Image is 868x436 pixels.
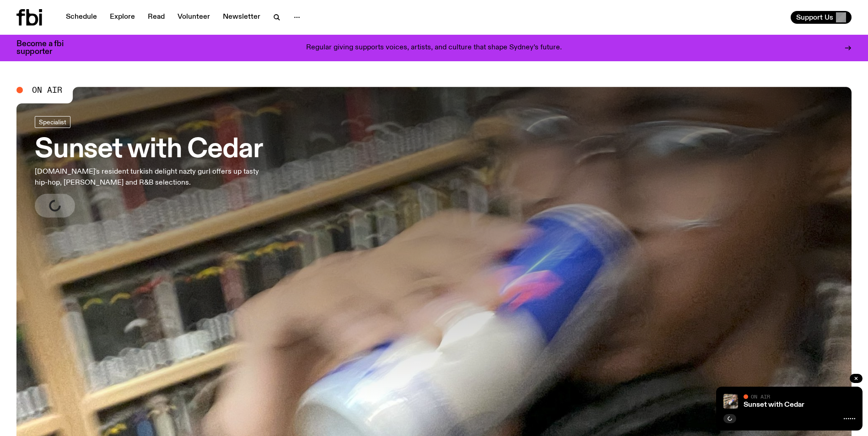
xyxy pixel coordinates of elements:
[35,166,269,188] p: [DOMAIN_NAME]'s resident turkish delight nazty gurl offers up tasty hip-hop, [PERSON_NAME] and R&...
[172,11,216,24] a: Volunteer
[60,11,102,24] a: Schedule
[16,40,75,56] h3: Become a fbi supporter
[306,44,562,52] p: Regular giving supports voices, artists, and culture that shape Sydney’s future.
[744,401,804,409] a: Sunset with Cedar
[35,116,269,218] a: Sunset with Cedar[DOMAIN_NAME]'s resident turkish delight nazty gurl offers up tasty hip-hop, [PE...
[104,11,140,24] a: Explore
[142,11,170,24] a: Read
[217,11,266,24] a: Newsletter
[791,11,852,24] button: Support Us
[796,13,833,21] span: Support Us
[35,116,70,128] a: Specialist
[32,86,62,94] span: On Air
[35,137,269,163] h3: Sunset with Cedar
[39,118,66,125] span: Specialist
[751,393,770,399] span: On Air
